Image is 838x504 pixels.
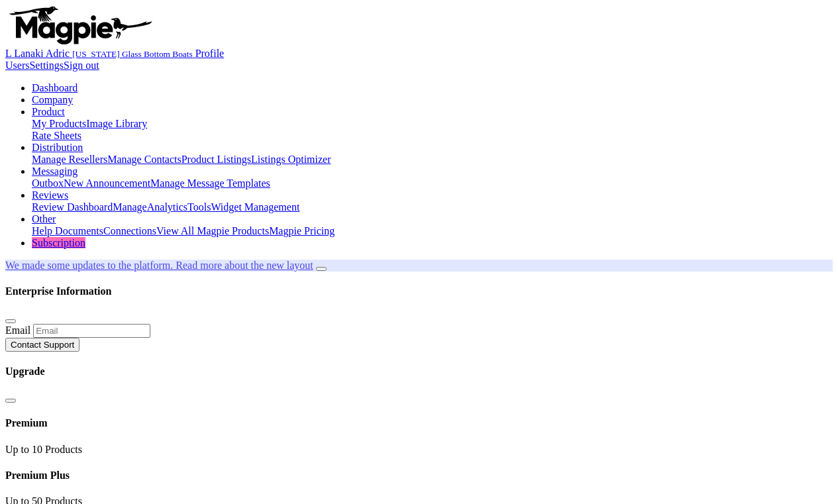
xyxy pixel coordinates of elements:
div: Up to 10 Products [5,444,833,456]
a: Dashboard [32,82,78,93]
a: Image Library [86,118,147,129]
a: Review Dashboard [32,201,113,213]
h4: Premium [5,417,833,429]
a: Distribution [32,142,83,153]
a: Product Listings [182,154,251,165]
a: Analytics [147,201,187,213]
a: New Announcement [64,177,150,189]
button: Close announcement [316,267,327,271]
a: Reviews [32,189,68,201]
h4: Enterprise Information [5,285,833,297]
button: Close [5,399,16,403]
a: Users [5,60,29,71]
a: Help Documents [32,225,103,236]
a: Rate Sheets [32,130,81,141]
h4: Upgrade [5,366,833,378]
a: Settings [29,60,64,71]
a: Manage [113,201,147,213]
a: Widget Management [211,201,299,213]
input: Email [33,324,150,338]
a: Tools [187,201,211,213]
a: We made some updates to the platform. Read more about the new layout [5,260,313,271]
a: Subscription [32,237,85,248]
a: Manage Resellers [32,154,107,165]
a: L Lanaki Adric [US_STATE] Glass Bottom Boats [5,48,195,59]
a: Profile [195,48,225,59]
a: Magpie Pricing [269,225,335,236]
a: Outbox [32,177,64,189]
a: Listings Optimizer [251,154,331,165]
a: Sign out [64,60,99,71]
a: View All Magpie Products [156,225,269,236]
button: Contact Support [5,338,79,352]
button: Close [5,319,16,323]
label: Email [5,325,30,336]
span: L [5,48,11,59]
a: Messaging [32,166,78,177]
a: Company [32,94,73,105]
a: Connections [103,225,156,236]
a: Manage Message Templates [150,177,270,189]
small: [US_STATE] Glass Bottom Boats [72,49,192,59]
span: Lanaki Adric [14,48,70,59]
img: logo-ab69f6fb50320c5b225c76a69d11143b.png [5,5,154,45]
h4: Premium Plus [5,470,833,481]
a: Manage Contacts [107,154,182,165]
a: My Products [32,118,86,129]
a: Other [32,213,56,225]
a: Product [32,106,65,117]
